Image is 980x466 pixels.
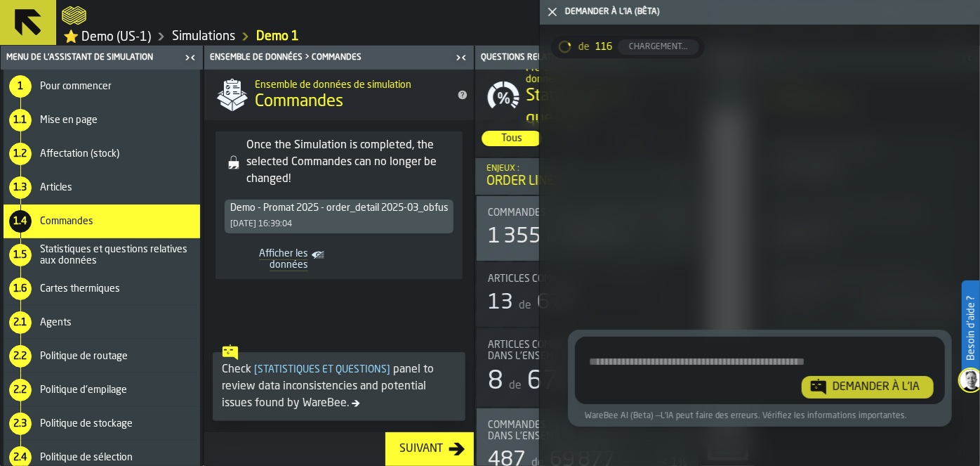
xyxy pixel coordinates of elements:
[4,238,200,272] li: menu Statistiques et questions relatives aux données
[482,131,542,146] div: thumb
[1,46,203,70] header: Menu de l'assistant de simulation
[475,46,700,70] header: Questions relatives aux données
[4,339,200,373] li: menu Politique de routage
[224,199,454,234] div: DropdownMenuValue-81102c58-1a0e-4ac9-9272-6d8f19687103[DATE] 16:39:04
[488,368,503,396] div: 8
[230,219,292,229] div: [DATE] 16:39:04
[394,441,449,458] div: Suivant
[40,216,93,227] span: Commandes
[4,171,200,205] li: menu Articles
[481,130,543,147] label: button-switch-multi-Tous
[488,339,687,362] div: Title
[509,380,522,391] span: de
[9,345,32,368] div: 2.2
[477,328,698,407] div: stat-Articles commandés : Manquant dans l'ensemble d'articles
[62,28,974,45] nav: Breadcrumb
[172,29,235,44] a: link-to-/wh/i/103622fe-4b04-4da1-b95f-2619b9c959cc
[9,311,32,334] div: 2.1
[482,131,541,145] span: Tous
[207,53,451,63] div: Ensemble de données > Commandes
[9,278,32,300] div: 1.6
[230,202,448,214] div: DropdownMenuValue-81102c58-1a0e-4ac9-9272-6d8f19687103
[40,317,72,328] span: Agents
[4,103,200,137] li: menu Mise en page
[486,164,666,174] div: Enjeux :
[222,361,456,412] div: Check panel to review data inconsistencies and potential issues found by WareBee.
[486,174,666,189] div: Order Lines
[180,49,200,66] label: button-toggle-Fermez-moi
[40,283,120,295] span: Cartes thermiques
[9,413,32,435] div: 2.3
[9,109,32,131] div: 1.1
[519,300,531,311] span: de
[387,365,390,375] span: ]
[254,365,258,375] span: [
[488,420,687,442] div: Title
[9,176,32,199] div: 1.3
[255,77,446,91] h2: Sub Title
[9,75,32,98] div: 1
[478,53,677,63] div: Questions relatives aux données
[488,420,670,442] div: Title
[40,81,112,92] span: Pour commencer
[246,137,457,188] div: Once the Simulation is completed, the selected Commandes can no longer be changed!
[40,418,133,429] span: Politique de stockage
[251,365,393,375] span: Statistiques et questions
[40,351,128,362] span: Politique de routage
[256,29,299,44] a: link-to-/wh/i/103622fe-4b04-4da1-b95f-2619b9c959cc/simulations/3dda85b6-1544-4f01-98fd-f9644980bb95
[40,244,194,266] span: Statistiques et questions relatives aux données
[4,205,200,238] li: menu Commandes
[488,207,669,219] span: Commandes : Articles non attribués
[526,85,672,130] span: Statistiques et questions
[477,196,698,261] div: stat-Commandes : Articles non attribués
[526,60,672,85] h2: Sub Title
[4,407,200,441] li: menu Politique de stockage
[4,306,200,339] li: menu Agents
[9,379,32,401] div: 2.2
[204,70,474,120] div: title-Commandes
[488,207,670,219] div: Title
[488,224,541,250] div: 1 355
[9,244,32,266] div: 1.5
[224,245,333,273] a: toggle-dataset-table-Afficher les données
[230,248,308,271] span: Afficher les données
[204,46,474,70] header: Ensemble de données > Commandes
[9,210,32,233] div: 1.4
[216,131,463,279] div: alert-Once the Simulation is completed, the selected Commandes can no longer be changed!
[537,292,575,313] span: 678
[475,70,700,120] div: title-Statistiques et questions
[4,70,200,103] li: menu Pour commencer
[40,148,119,160] span: Affectation (stock)
[488,420,670,442] span: Commandes : Articles manquants dans l'ensemble d'articles
[385,432,474,466] button: button-Suivant
[488,290,513,316] div: 13
[488,273,658,285] span: Articles commandés : Pas en stock
[62,3,86,28] a: logo-header
[4,53,180,63] div: Menu de l'assistant de simulation
[4,373,200,407] li: menu Politique d'empilage
[488,339,670,362] div: Title
[40,384,127,396] span: Politique d'empilage
[4,137,200,171] li: menu Affectation (stock)
[527,369,574,394] span: 678
[63,29,151,45] a: link-to-/wh/i/103622fe-4b04-4da1-b95f-2619b9c959cc
[255,91,343,113] span: Commandes
[488,273,687,285] div: Title
[488,339,670,362] span: Articles commandés : Manquant dans l'ensemble d'articles
[9,143,32,165] div: 1.2
[488,273,670,285] div: Title
[40,182,72,193] span: Articles
[963,282,979,375] label: Besoin d'aide ?
[451,49,471,66] label: button-toggle-Fermez-moi
[488,207,687,219] div: Title
[477,262,698,327] div: stat-Articles commandés : Pas en stock
[4,272,200,306] li: menu Cartes thermiques
[40,115,98,126] span: Mise en page
[40,452,133,463] span: Politique de sélection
